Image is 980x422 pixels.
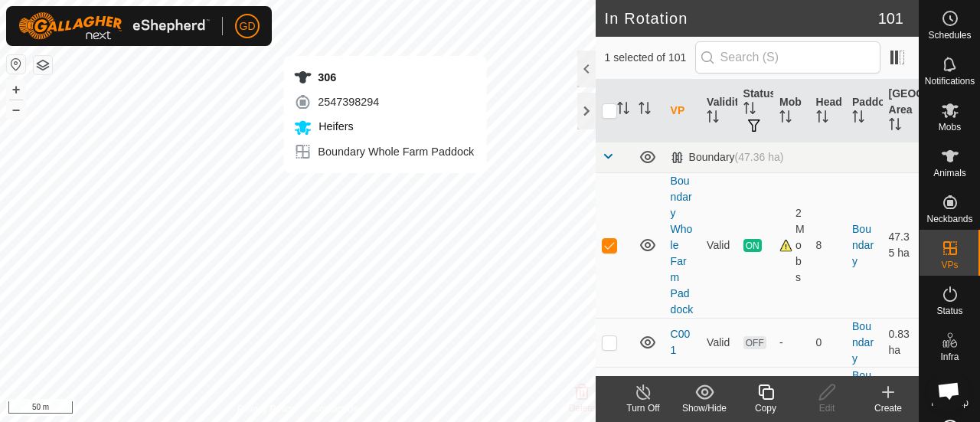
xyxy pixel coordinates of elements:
div: Edit [796,401,857,415]
span: VPs [941,260,958,270]
td: Valid [701,318,737,367]
span: Schedules [928,31,971,40]
span: Heatmap [931,398,969,407]
a: Boundary [852,369,874,414]
span: Neckbands [926,214,972,224]
div: Show/Hide [674,401,735,415]
td: 8 [810,172,846,318]
th: Paddock [846,80,882,142]
p-sorticon: Activate to sort [707,113,719,125]
span: 1 selected of 101 [605,50,695,66]
input: Search (S) [695,41,880,74]
span: ON [743,239,762,252]
button: Reset Map [7,55,25,74]
h2: In Rotation [605,9,878,28]
p-sorticon: Activate to sort [889,120,901,132]
span: OFF [743,336,766,349]
div: 306 [293,68,474,87]
button: + [7,80,25,99]
p-sorticon: Activate to sort [816,113,828,125]
p-sorticon: Activate to sort [779,113,792,125]
div: - [779,335,803,351]
span: 101 [878,7,903,30]
p-sorticon: Activate to sort [852,113,864,125]
p-sorticon: Activate to sort [743,104,756,116]
th: Mob [773,80,809,142]
div: Turn Off [612,401,674,415]
a: Contact Us [312,402,358,416]
span: Animals [933,168,966,178]
div: Create [857,401,919,415]
td: Valid [701,367,737,416]
th: Validity [701,80,737,142]
button: – [7,100,25,119]
td: Valid [701,172,737,318]
span: Status [936,306,962,316]
th: VP [665,80,701,142]
td: 47.35 ha [883,172,919,318]
img: Gallagher Logo [18,12,210,40]
th: [GEOGRAPHIC_DATA] Area [883,80,919,142]
a: Privacy Policy [237,402,295,416]
td: 0 [810,367,846,416]
th: Head [810,80,846,142]
p-sorticon: Activate to sort [617,104,629,116]
a: C001 [671,328,691,356]
span: GD [240,18,256,34]
div: Copy [735,401,796,415]
a: Boundary Whole Farm Paddock [671,175,694,316]
td: 0 [810,318,846,367]
a: Boundary [852,320,874,365]
a: Boundary [852,223,874,267]
td: 0.99 ha [883,367,919,416]
td: 0.83 ha [883,318,919,367]
span: Notifications [925,77,975,86]
div: 2547398294 [293,93,474,111]
div: Boundary [671,151,784,164]
span: Infra [940,352,959,361]
span: Heifers [315,120,353,132]
th: Status [737,80,773,142]
span: Mobs [939,123,961,132]
div: Open chat [928,370,969,411]
button: Map Layers [34,56,52,74]
p-sorticon: Activate to sort [639,104,651,116]
div: 2 Mobs [779,205,803,286]
span: (47.36 ha) [735,151,784,163]
div: Boundary Whole Farm Paddock [293,142,474,161]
